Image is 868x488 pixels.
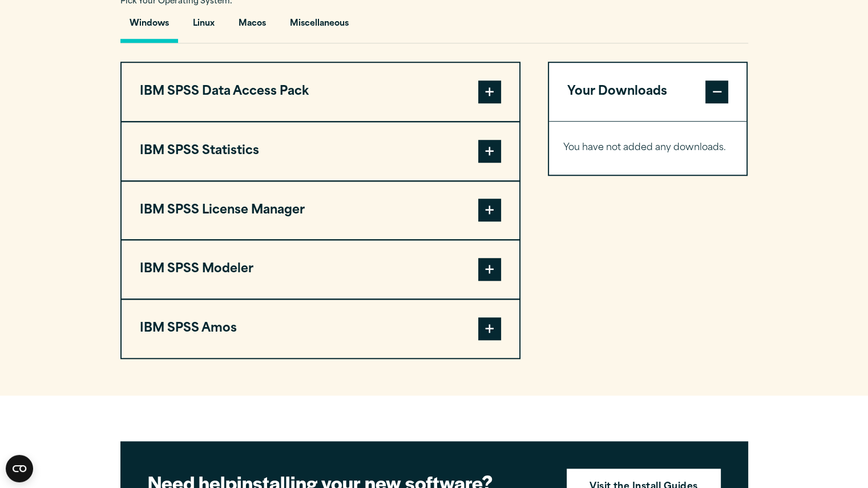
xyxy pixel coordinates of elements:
[549,63,747,121] button: Your Downloads
[122,240,519,299] button: IBM SPSS Modeler
[6,455,33,482] button: Open CMP widget
[122,122,519,180] button: IBM SPSS Statistics
[120,10,178,43] button: Windows
[122,300,519,358] button: IBM SPSS Amos
[563,140,733,156] p: You have not added any downloads.
[122,63,519,121] button: IBM SPSS Data Access Pack
[281,10,358,43] button: Miscellaneous
[122,182,519,240] button: IBM SPSS License Manager
[549,121,747,175] div: Your Downloads
[229,10,275,43] button: Macos
[184,10,224,43] button: Linux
